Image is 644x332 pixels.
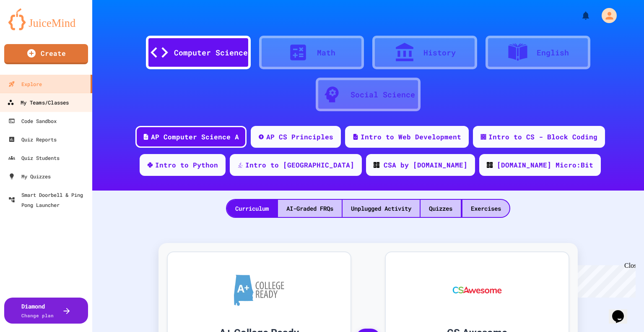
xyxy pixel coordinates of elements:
button: DiamondChange plan [4,298,88,324]
div: Math [317,47,335,58]
div: AI-Graded FRQs [278,200,342,217]
div: Computer Science [174,47,248,58]
div: Quizzes [421,200,461,217]
div: Chat with us now!Close [3,3,58,53]
div: Code Sandbox [8,116,57,126]
div: Intro to [GEOGRAPHIC_DATA] [245,160,354,170]
div: Explore [8,79,42,89]
div: Unplugged Activity [343,200,420,217]
img: A+ College Ready [234,274,284,306]
div: Diamond [21,302,54,319]
div: Intro to Python [155,160,218,170]
img: CODE_logo_RGB.png [487,162,493,168]
div: [DOMAIN_NAME] Micro:Bit [497,160,593,170]
div: Exercises [462,200,509,217]
div: My Quizzes [8,171,51,181]
img: CS Awesome [444,265,510,315]
div: CSA by [DOMAIN_NAME] [384,160,467,170]
div: History [423,47,456,58]
div: Smart Doorbell & Ping Pong Launcher [8,190,89,210]
div: Intro to Web Development [361,132,461,142]
span: Change plan [21,312,54,319]
a: Create [4,44,88,64]
img: logo-orange.svg [8,8,84,30]
div: English [537,47,569,58]
div: My Notifications [565,8,593,23]
div: Intro to CS - Block Coding [488,132,597,142]
div: Curriculum [227,200,277,217]
iframe: chat widget [609,298,636,324]
div: Quiz Students [8,153,60,163]
img: CODE_logo_RGB.png [374,162,379,168]
div: Quiz Reports [8,134,57,144]
div: AP CS Principles [266,132,333,142]
div: My Account [593,6,619,25]
div: AP Computer Science A [151,132,239,142]
div: Social Science [351,89,415,100]
iframe: chat widget [574,262,636,298]
div: My Teams/Classes [7,97,69,108]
